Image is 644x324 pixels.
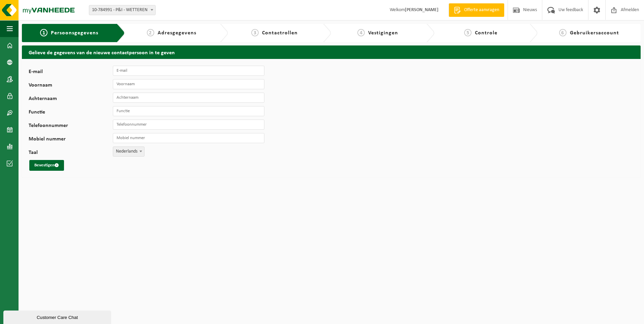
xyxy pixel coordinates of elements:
[29,69,113,76] label: E-mail
[29,83,113,89] label: Voornaam
[262,30,298,36] span: Contactrollen
[368,30,398,36] span: Vestigingen
[559,29,567,36] span: 6
[89,5,156,15] span: 10-784991 - P&I - WETTEREN
[475,30,497,36] span: Controle
[113,93,264,103] input: Achternaam
[113,133,264,143] input: Mobiel nummer
[29,150,113,157] label: Taal
[29,136,113,143] label: Mobiel nummer
[357,29,365,36] span: 4
[251,29,259,36] span: 3
[113,120,264,130] input: Telefoonnummer
[51,30,98,36] span: Persoonsgegevens
[113,106,264,116] input: Functie
[22,45,641,59] h2: Gelieve de gegevens van de nieuwe contactpersoon in te geven
[570,30,619,36] span: Gebruikersaccount
[113,147,144,157] span: Nederlands
[464,29,472,36] span: 5
[29,109,113,116] label: Functie
[29,96,113,103] label: Achternaam
[405,7,439,12] strong: [PERSON_NAME]
[113,66,264,76] input: E-mail
[147,29,154,36] span: 2
[462,7,501,13] span: Offerte aanvragen
[449,3,504,17] a: Offerte aanvragen
[89,5,155,15] span: 10-784991 - P&I - WETTEREN
[113,147,144,156] span: Nederlands
[3,309,112,324] iframe: chat widget
[113,79,264,89] input: Voornaam
[29,160,64,171] button: Bevestigen
[158,30,196,36] span: Adresgegevens
[29,123,113,130] label: Telefoonnummer
[40,29,47,36] span: 1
